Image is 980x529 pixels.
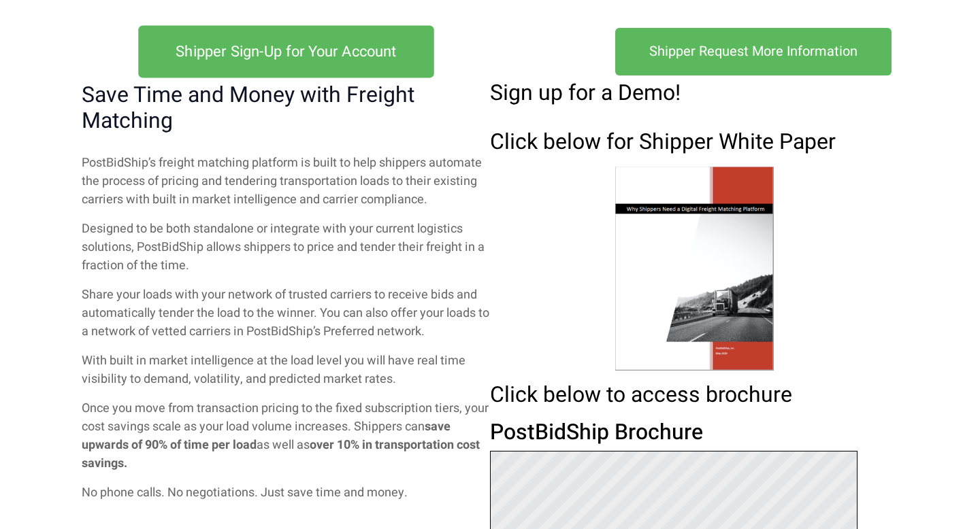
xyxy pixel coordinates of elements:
p: With built in market intelligence at the load level you will have real time visibility to demand,... [82,352,490,388]
b: over 10% in transportation cost savings. [82,436,480,473]
h2: Click below for Shipper White Paper [490,131,898,153]
p: Designed to be both standalone or integrate with your current logistics solutions, PostBidShip al... [82,220,490,275]
span: PostBidShip Brochure [490,416,703,448]
h2: Click below to access brochure [490,384,898,406]
span: Shipper Request More Information [649,45,857,58]
b: save upwards of 90% of time per load [82,417,451,454]
a: Shipper Request More Information [615,28,892,75]
h2: Sign up for a Demo! [490,82,898,104]
span: Save Time and Money with Freight Matching [82,82,490,135]
p: Once you move from transaction pricing to the fixed subscription tiers, your cost savings scale a... [82,399,490,473]
p: PostBidShip’s freight matching platform is built to help shippers automate the process of pricing... [82,154,490,209]
p: No phone calls. No negotiations. Just save time and money. [82,483,490,502]
a: Shipper Sign-Up for Your Account [138,25,434,78]
p: Share your loads with your network of trusted carriers to receive bids and automatically tender t... [82,286,490,341]
span: Shipper Sign-Up for Your Account [176,44,397,59]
